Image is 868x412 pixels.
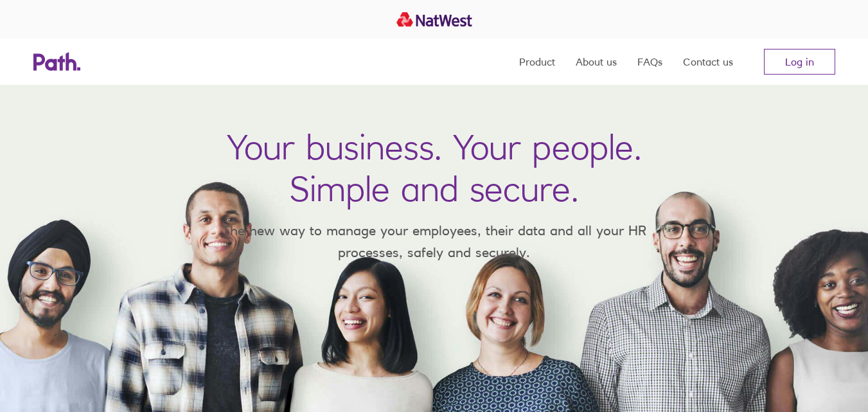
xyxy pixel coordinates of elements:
[576,39,617,85] a: About us
[227,126,642,210] h1: Your business. Your people. Simple and secure.
[637,39,662,85] a: FAQs
[683,39,733,85] a: Contact us
[764,49,835,75] a: Log in
[203,220,666,263] p: The new way to manage your employees, their data and all your HR processes, safely and securely.
[519,39,555,85] a: Product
